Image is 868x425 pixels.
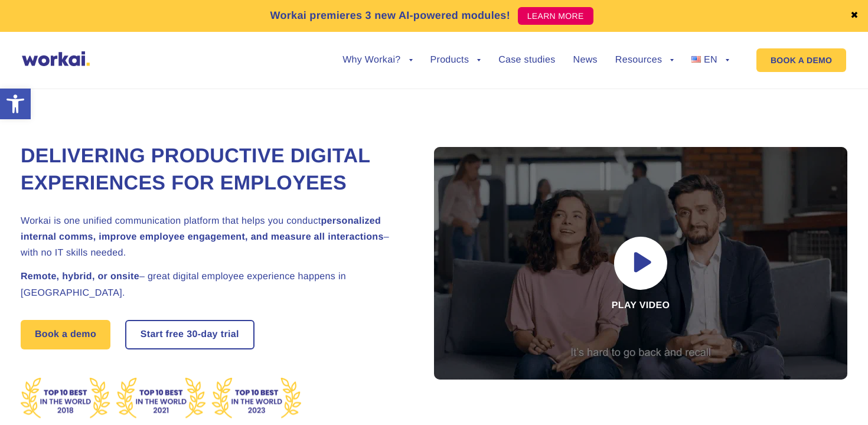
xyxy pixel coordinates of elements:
h2: – great digital employee experience happens in [GEOGRAPHIC_DATA]. [21,269,404,300]
i: 30-day [187,330,218,339]
a: Case studies [498,55,555,65]
h2: Workai is one unified communication platform that helps you conduct – with no IT skills needed. [21,213,404,261]
a: LEARN MORE [518,7,593,25]
strong: Remote, hybrid, or onsite [21,272,139,282]
a: Products [430,55,481,65]
a: Why Workai? [342,55,412,65]
a: BOOK A DEMO [756,48,846,72]
h1: Delivering Productive Digital Experiences for Employees [21,143,404,197]
div: Play video [434,147,847,380]
p: Workai premieres 3 new AI-powered modules! [270,8,510,24]
a: News [573,55,598,65]
a: ✖ [850,11,859,21]
a: Book a demo [21,320,110,349]
a: Start free30-daytrial [126,321,253,348]
span: EN [704,55,717,65]
a: Resources [615,55,674,65]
